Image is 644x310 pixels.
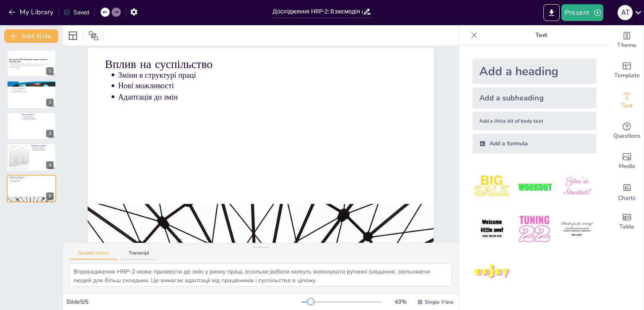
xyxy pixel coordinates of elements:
[66,29,80,42] div: Layout
[618,194,636,203] span: Charts
[621,101,633,110] span: Text
[9,176,54,178] p: Вплив на суспільство
[618,4,633,21] button: А Т
[11,179,54,181] p: Нові можливості
[390,298,410,306] div: 43 %
[515,210,554,249] img: 5.jpeg
[7,81,56,108] div: 2
[4,29,58,43] button: Add slide
[6,5,57,19] button: My Library
[33,148,54,150] p: Використання в навчанні
[23,115,54,117] p: Передові технології
[614,71,640,80] span: Template
[473,167,512,206] img: 1.jpeg
[169,8,433,167] p: Зміни в структурі праці
[561,4,603,21] button: Present
[11,178,54,179] p: Зміни в структурі праці
[11,181,54,182] p: Адаптація до змін
[558,210,597,249] img: 6.jpeg
[473,252,512,292] img: 7.jpeg
[13,89,56,91] p: Адаптивність HRP-2
[613,131,641,141] span: Questions
[610,25,644,55] div: Change the overall theme
[158,27,422,186] p: Адаптація до змін
[70,250,117,260] button: Speaker Notes
[63,8,89,16] div: Saved
[13,91,56,92] p: Універсальність застосування
[425,299,454,305] span: Single View
[46,99,54,106] div: 2
[9,58,47,63] strong: Дослідження HRP-2: Взаємодія людини та робота в сучасному світі
[70,263,452,286] textarea: Впровадження HRP-2 може призвести до змін у ринку праці, оскільки роботи можуть виконувати рутинн...
[7,50,56,77] div: 1
[46,161,54,169] div: 4
[610,55,644,86] div: Add ready made slides
[558,167,597,206] img: 3.jpeg
[618,5,633,20] div: А Т
[33,147,54,148] p: Взаємодія з людьми
[23,117,54,118] p: Сприйняття середовища
[473,112,597,130] div: Add a little bit of body text
[515,167,554,206] img: 2.jpeg
[46,67,54,75] div: 1
[7,112,56,140] div: 3
[120,250,158,260] button: Transcript
[88,31,99,41] span: Position
[46,192,54,200] div: 5
[619,162,635,171] span: Media
[473,59,597,84] div: Add a heading
[610,116,644,146] div: Get real-time input from your audience
[31,144,54,147] p: Взаємодія з людьми
[619,222,634,231] span: Table
[610,146,644,176] div: Add images, graphics, shapes or video
[23,118,54,120] p: Вдосконалення технологій
[473,87,597,108] div: Add a subheading
[610,176,644,207] div: Add charts and graphs
[33,150,54,151] p: Підтримка в медицині
[610,86,644,116] div: Add text boxes
[66,298,301,306] div: Slide 5 / 5
[473,210,512,249] img: 4.jpeg
[9,63,54,66] p: У цій презентації ми розглянемо робот HRP-2, його функції та роль у сучасному суспільстві, а тако...
[473,134,597,154] div: Add a formula
[7,143,56,171] div: 4
[7,175,56,202] div: 5
[13,87,56,89] p: HRP-2 - гуманоїдний робот
[610,207,644,237] div: Add a table
[273,5,363,18] input: Insert title
[9,66,54,68] p: Generated with [URL]
[21,113,54,116] p: Технології HRP-2
[12,85,57,88] p: Що таке HRP-2?
[164,18,428,176] p: Нові можливості
[617,41,636,50] span: Theme
[543,4,560,21] button: Export to PowerPoint
[46,130,54,137] div: 3
[481,25,602,45] p: Text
